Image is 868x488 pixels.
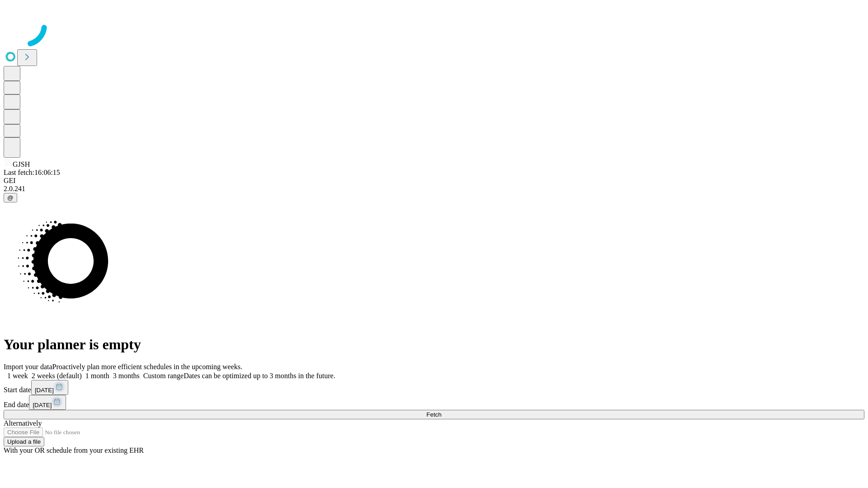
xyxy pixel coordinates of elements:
[85,372,109,380] span: 1 month
[31,380,68,395] button: [DATE]
[4,336,864,353] h1: Your planner is empty
[4,177,864,185] div: GEI
[143,372,184,380] span: Custom range
[7,372,28,380] span: 1 week
[4,419,42,427] span: Alternatively
[4,380,864,395] div: Start date
[4,193,17,202] button: @
[13,160,30,168] span: GJSH
[4,363,52,371] span: Import your data
[4,446,144,454] span: With your OR schedule from your existing EHR
[4,169,60,176] span: Last fetch: 16:06:15
[32,372,82,380] span: 2 weeks (default)
[7,194,14,201] span: @
[4,185,864,193] div: 2.0.241
[4,395,864,410] div: End date
[113,372,140,380] span: 3 months
[184,372,335,380] span: Dates can be optimized up to 3 months in the future.
[29,395,66,410] button: [DATE]
[4,437,44,446] button: Upload a file
[426,411,441,418] span: Fetch
[33,402,52,408] span: [DATE]
[52,363,242,371] span: Proactively plan more efficient schedules in the upcoming weeks.
[4,410,864,419] button: Fetch
[35,387,54,394] span: [DATE]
